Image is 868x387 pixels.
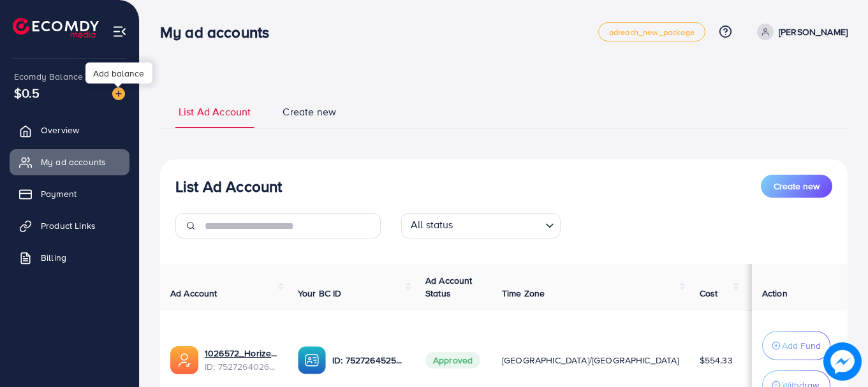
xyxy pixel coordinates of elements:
[41,219,96,232] span: Product Links
[824,343,862,381] img: image
[175,177,282,196] h3: List Ad Account
[10,149,129,175] a: My ad accounts
[14,70,83,83] span: Ecomdy Balance
[10,181,129,207] a: Payment
[609,28,695,36] span: adreach_new_package
[205,360,277,373] span: ID: 7527264026565558290
[598,22,705,41] a: adreach_new_package
[425,352,480,369] span: Approved
[179,105,251,119] span: List Ad Account
[160,23,279,41] h3: My ad accounts
[41,124,79,136] span: Overview
[425,274,473,300] span: Ad Account Status
[41,251,66,264] span: Billing
[298,287,342,300] span: Your BC ID
[332,353,405,368] p: ID: 7527264525683523602
[170,346,198,374] img: ic-ads-acc.e4c84228.svg
[41,187,77,200] span: Payment
[205,347,277,373] div: <span class='underline'>1026572_Horizen Store_1752578018180</span></br>7527264026565558290
[85,62,152,84] div: Add balance
[298,346,326,374] img: ic-ba-acc.ded83a64.svg
[283,105,336,119] span: Create new
[457,215,540,235] input: Search for option
[700,354,733,367] span: $554.33
[408,215,456,235] span: All status
[10,117,129,143] a: Overview
[10,213,129,238] a: Product Links
[502,354,679,367] span: [GEOGRAPHIC_DATA]/[GEOGRAPHIC_DATA]
[502,287,545,300] span: Time Zone
[401,213,561,238] div: Search for option
[774,180,820,193] span: Create new
[762,287,788,300] span: Action
[10,245,129,270] a: Billing
[170,287,217,300] span: Ad Account
[700,287,718,300] span: Cost
[112,87,125,100] img: image
[762,331,830,360] button: Add Fund
[205,347,277,360] a: 1026572_Horizen Store_1752578018180
[782,338,821,353] p: Add Fund
[13,83,41,103] span: $0.5
[752,24,848,40] a: [PERSON_NAME]
[41,156,106,168] span: My ad accounts
[779,24,848,40] p: [PERSON_NAME]
[112,24,127,39] img: menu
[761,175,832,198] button: Create new
[13,18,99,38] img: logo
